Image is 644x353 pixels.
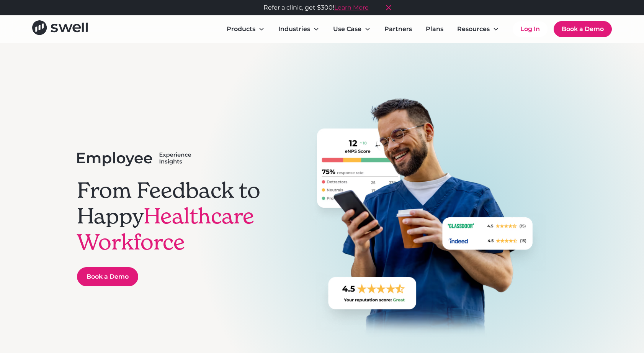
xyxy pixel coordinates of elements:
[457,25,490,34] div: Resources
[554,21,612,37] a: Book a Demo
[263,3,369,12] div: Refer a clinic, get $300!
[87,272,129,281] div: Book a Demo
[77,267,138,286] a: Book a Demo
[77,202,254,255] span: Healthcare Workforce
[227,25,255,34] div: Products
[513,21,548,37] a: Log In
[333,25,361,34] div: Use Case
[278,25,310,34] div: Industries
[77,177,283,255] h1: From Feedback to Happy
[420,21,449,37] a: Plans
[334,4,369,11] a: Learn More
[378,21,418,37] a: Partners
